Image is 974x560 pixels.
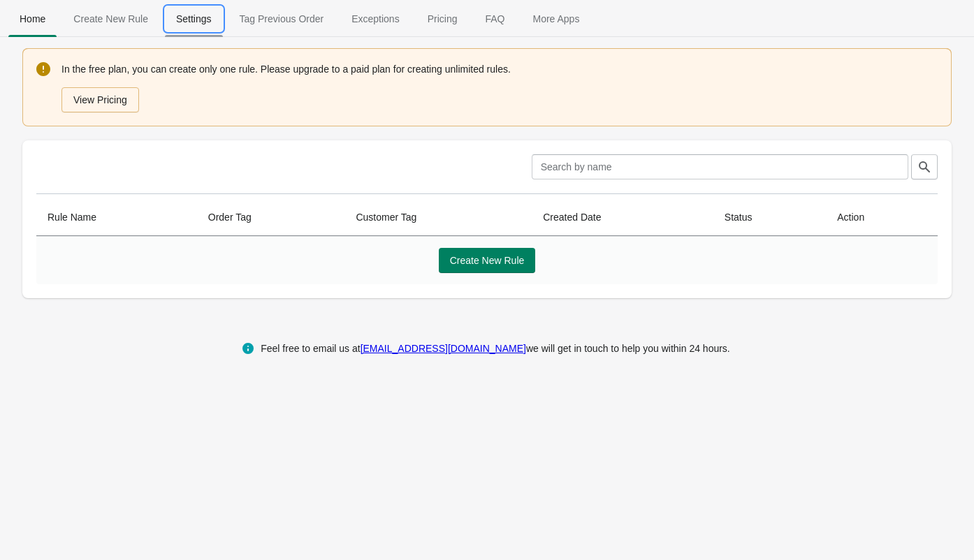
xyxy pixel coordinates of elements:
span: Settings [165,6,223,31]
button: Home [6,1,59,37]
span: Exceptions [340,6,410,31]
span: Create New Rule [450,255,525,266]
th: Rule Name [36,199,197,236]
div: Feel free to email us at we will get in touch to help you within 24 hours. [261,340,730,357]
th: Action [826,199,938,236]
th: Customer Tag [344,199,532,236]
span: Tag Previous Order [228,6,335,31]
span: Home [8,6,57,31]
a: [EMAIL_ADDRESS][DOMAIN_NAME] [361,343,526,354]
button: View Pricing [61,87,139,112]
span: More Apps [521,6,590,31]
button: Create New Rule [439,248,536,273]
input: Search by name [532,154,908,179]
th: Created Date [532,199,713,236]
th: Order Tag [197,199,345,236]
span: Pricing [416,6,469,31]
span: FAQ [474,6,516,31]
div: In the free plan, you can create only one rule. Please upgrade to a paid plan for creating unlimi... [61,61,938,114]
th: Status [713,199,826,236]
button: Create_New_Rule [59,1,162,37]
span: Create New Rule [62,6,159,31]
button: Settings [162,1,226,37]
